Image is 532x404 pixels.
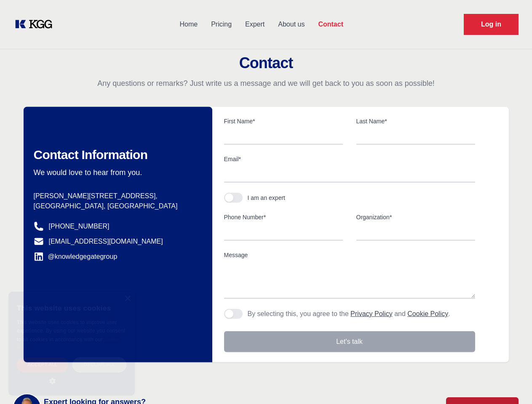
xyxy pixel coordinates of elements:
span: This website uses cookies to improve user experience. By using our website you consent to all coo... [17,319,125,343]
label: Email* [224,155,475,163]
label: Message [224,251,475,259]
div: I am an expert [248,194,286,202]
a: Pricing [204,13,238,35]
label: First Name* [224,117,343,125]
p: By selecting this, you agree to the and . [248,309,450,319]
p: We would love to hear from you. [34,167,199,178]
p: [PERSON_NAME][STREET_ADDRESS], [34,191,199,201]
a: [EMAIL_ADDRESS][DOMAIN_NAME] [49,237,163,247]
div: Close [124,296,131,302]
label: Last Name* [356,117,475,125]
h2: Contact [10,55,522,72]
p: [GEOGRAPHIC_DATA], [GEOGRAPHIC_DATA] [34,201,199,211]
div: Decline all [72,357,126,372]
p: Any questions or remarks? Just write us a message and we will get back to you as soon as possible! [10,78,522,88]
label: Organization* [356,213,475,221]
div: This website uses cookies [17,298,126,318]
a: About us [271,13,311,35]
a: Contact [311,13,350,35]
a: Cookie Policy [17,337,120,351]
a: Expert [238,13,271,35]
a: [PHONE_NUMBER] [49,221,110,231]
h2: Contact Information [34,147,199,162]
a: Privacy Policy [350,310,393,317]
a: KOL Knowledge Platform: Talk to Key External Experts (KEE) [13,18,59,31]
a: Request Demo [464,14,519,35]
button: Let's talk [224,331,475,352]
a: Cookie Policy [407,310,448,317]
iframe: Chat Widget [490,364,532,404]
label: Phone Number* [224,213,343,221]
a: Home [173,13,204,35]
div: Accept all [17,357,68,372]
a: @knowledgegategroup [34,252,118,262]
